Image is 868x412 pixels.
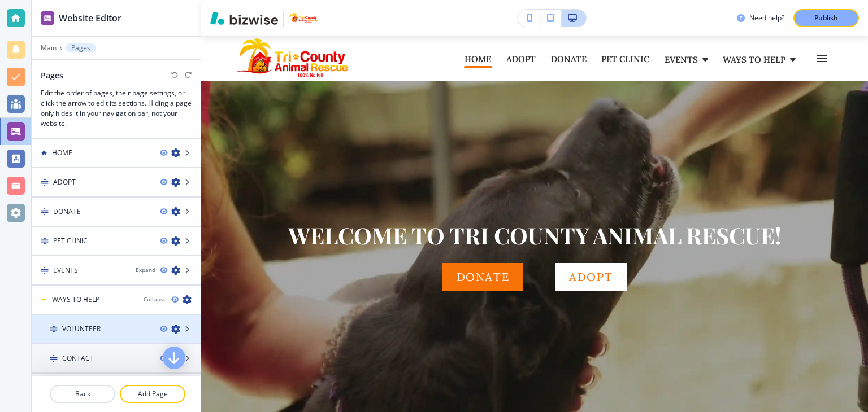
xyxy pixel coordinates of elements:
[41,11,54,25] img: editor icon
[288,12,319,24] img: Your Logo
[793,9,859,27] button: Publish
[555,263,627,291] div: ADOPT
[723,55,785,64] p: WAYS TO HELP
[136,266,155,274] button: Expand
[665,55,698,64] p: EVENTS
[53,265,78,275] h4: EVENTS
[442,263,524,291] a: DONATE
[52,148,72,158] h4: HOME
[144,295,167,304] button: Collapse
[41,237,49,245] img: Drag
[465,55,492,63] p: HOME
[288,221,782,249] p: WELCOME TO TRI COUNTY ANIMAL RESCUE!
[50,325,58,333] img: Drag
[722,50,810,68] div: WAYS TO HELP
[210,11,278,25] img: Bizwise Logo
[41,88,192,129] h3: Edit the order of pages, their page settings, or click the arrow to edit its sections. Hiding a p...
[551,55,587,63] p: DONATE
[41,69,63,81] h2: Pages
[59,11,121,25] h2: Website Editor
[664,50,722,68] div: EVENTS
[32,227,201,256] div: DragPET CLINIC
[52,295,99,305] h4: WAYS TO HELP
[71,44,90,52] p: Pages
[32,315,201,344] div: DragVOLUNTEER
[32,256,201,286] div: DragEVENTSExpand
[53,236,88,246] h4: PET CLINIC
[506,55,536,63] p: ADOPT
[41,208,49,216] img: Drag
[41,178,49,186] img: Drag
[32,139,201,168] div: HOME
[51,389,114,399] p: Back
[749,13,784,23] h3: Need help?
[32,286,201,403] div: WAYS TO HELPCollapseDragVOLUNTEERDragCONTACTDragCORPORATE SPONSORS
[62,353,94,363] h4: CONTACT
[235,36,404,81] img: Tri County Animal Rescue
[50,354,58,362] img: Drag
[810,46,835,71] button: Toggle hamburger navigation menu
[457,268,510,286] p: DONATE
[32,198,201,227] div: DragDONATE
[41,266,49,274] img: Drag
[62,324,101,334] h4: VOLUNTEER
[121,389,184,399] p: Add Page
[32,168,201,198] div: DragADOPT
[50,385,115,403] button: Back
[814,13,838,23] p: Publish
[601,55,650,63] p: PET CLINIC
[41,44,57,52] button: Main
[120,385,185,403] button: Add Page
[569,268,613,286] p: ADOPT
[32,374,201,403] div: DragCORPORATE SPONSORS
[66,43,96,52] button: Pages
[32,344,201,374] div: DragCONTACT
[53,207,81,217] h4: DONATE
[53,177,76,187] h4: ADOPT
